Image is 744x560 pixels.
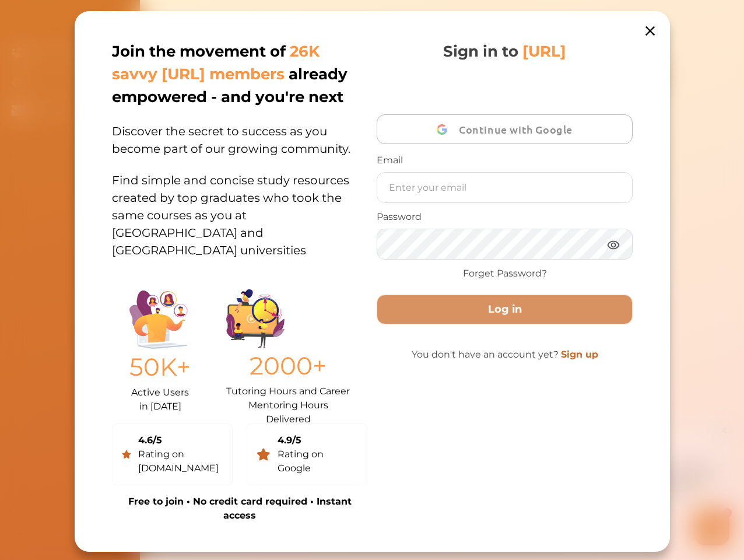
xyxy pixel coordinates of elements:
[226,348,350,384] p: 2000+
[377,114,632,144] button: Continue with Google
[522,42,566,61] span: [URL]
[560,349,598,360] a: Sign up
[129,386,191,414] p: Active Users in [DATE]
[138,433,222,447] div: 4.6/5
[112,42,320,83] span: 26K savvy [URL] members
[139,40,150,51] span: 👋
[377,153,632,167] p: Email
[131,19,145,31] div: Nini
[102,12,124,34] img: Nini
[226,289,285,348] img: Group%201403.ccdcecb8.png
[377,210,632,224] p: Password
[377,295,632,324] button: Log in
[112,40,365,108] p: Join the movement of already empowered - and you're next
[277,447,357,475] div: Rating on Google
[377,348,632,362] p: You don't have an account yet?
[258,86,268,96] i: 1
[277,433,357,447] div: 4.9/5
[606,237,620,252] img: eye.3286bcf0.webp
[112,495,367,523] p: Free to join • No credit card required • Instant access
[459,116,578,143] span: Continue with Google
[247,423,367,485] a: 4.9/5Rating on Google
[129,349,191,386] p: 50K+
[226,384,350,414] p: Tutoring Hours and Career Mentoring Hours Delivered
[233,62,243,74] span: 🌟
[138,447,222,475] div: Rating on [DOMAIN_NAME]
[129,290,188,349] img: Illustration.25158f3c.png
[102,40,257,74] p: Hey there If you have any questions, I'm here to help! Just text back 'Hi' and choose from the fo...
[112,423,233,485] a: 4.6/5Rating on [DOMAIN_NAME]
[443,40,566,63] p: Sign in to
[377,173,631,202] input: Enter your email
[462,267,546,281] a: Forget Password?
[112,157,367,259] p: Find simple and concise study resources created by top graduates who took the same courses as you...
[112,108,367,157] p: Discover the secret to success as you become part of our growing community.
